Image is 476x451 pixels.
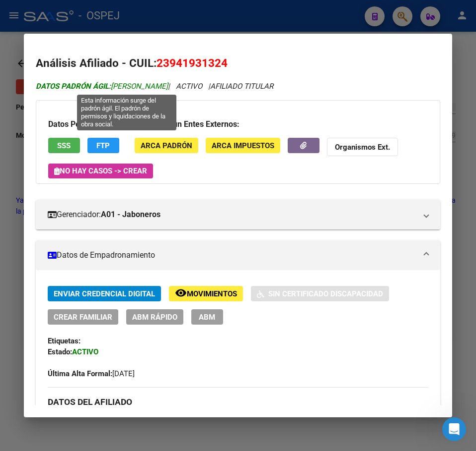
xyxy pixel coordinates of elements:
[15,325,23,333] button: Selector de emoji
[48,118,428,130] h3: Datos Personales y Afiliatorios según Entes Externos:
[96,141,110,150] span: FTP
[268,289,383,298] span: Sin Certificado Discapacidad
[16,247,142,257] div: Entonces desestimamos su solicitud
[48,5,60,12] h1: Fin
[126,309,183,325] button: ABM Rápido
[54,289,155,298] span: Enviar Credencial Digital
[36,55,440,72] h2: Análisis Afiliado - CUIL:
[36,62,191,104] div: Hola buenos dias, acabo de importar un archivo en la sección ANSES/Jubilados que no corresponde
[335,143,390,152] strong: Organismos Ext.
[48,369,135,378] span: [DATE]
[8,105,191,137] div: Enzo dice…
[187,289,237,298] span: Movimientos
[48,337,80,345] strong: Etiquetas:
[36,105,191,136] div: lo podran corregir? porque no tengo la opción
[44,68,183,98] div: Hola buenos dias, acabo de importar un archivo en la sección ANSES/Jubilados que no corresponde
[47,325,55,333] button: Adjuntar un archivo
[48,249,416,261] mat-panel-title: Datos de Empadronamiento
[16,269,155,288] div: Cualquier otra duda estamos a su disposición.
[8,302,191,332] div: Enzo dice…
[141,141,192,150] span: ARCA Padrón
[8,137,191,176] div: Enzo dice…
[91,281,108,297] button: Scroll to bottom
[44,143,183,162] div: Perdon me equivoque, estaba bien subido
[72,347,98,356] strong: ACTIVO
[16,182,155,211] div: Buenos dias, Muchas gracias por comunicarse con el soporte técnico de la plataforma.
[31,325,39,333] button: Selector de gif
[8,304,190,321] textarea: Escribe un mensaje...
[8,218,83,240] div: No hay problema
[206,138,280,153] button: ARCA Impuestos
[8,176,191,218] div: Soporte dice…
[36,82,168,91] span: [PERSON_NAME]
[36,240,440,270] mat-expansion-panel-header: Datos de Empadronamiento
[212,141,274,150] span: ARCA Impuestos
[48,164,153,178] button: No hay casos -> Crear
[48,12,154,22] p: El equipo también puede ayudar
[48,369,112,378] strong: Última Alta Formal:
[87,138,119,153] button: FTP
[6,4,25,23] button: go back
[8,62,191,105] div: Enzo dice…
[210,82,273,91] span: AFILIADO TITULAR
[48,138,80,153] button: SSS
[48,396,428,407] h3: DATOS DEL AFILIADO
[57,141,71,150] span: SSS
[101,209,160,221] strong: A01 - Jaboneros
[8,176,163,217] div: Buenos dias, Muchas gracias por comunicarse con el soporte técnico de la plataforma.
[173,4,192,23] button: Inicio
[54,167,147,175] span: No hay casos -> Crear
[54,313,112,322] span: Crear Familiar
[48,286,161,301] button: Enviar Credencial Digital
[36,137,191,168] div: Perdon me equivoque, estaba bien subido
[8,263,191,302] div: Soporte dice…
[44,111,183,130] div: lo podran corregir? porque no tengo la opción
[16,224,76,234] div: No hay problema
[8,218,191,241] div: Soporte dice…
[135,138,198,153] button: ARCA Padrón
[132,313,177,322] span: ABM Rápido
[169,286,243,301] button: Movimientos
[170,321,186,337] button: Enviar un mensaje…
[157,56,228,69] span: 23941931324
[327,138,398,156] button: Organismos Ext.
[48,209,416,221] mat-panel-title: Gerenciador:
[191,309,223,325] button: ABM
[28,5,44,21] img: Profile image for Fin
[8,241,191,264] div: Soporte dice…
[36,82,273,91] i: | ACTIVO |
[8,241,150,263] div: Entonces desestimamos su solicitud
[36,200,440,229] mat-expansion-panel-header: Gerenciador:A01 - Jaboneros
[8,263,163,294] div: Cualquier otra duda estamos a su disposición.
[442,417,466,441] iframe: Intercom live chat
[175,287,187,299] mat-icon: remove_red_eye
[199,313,215,322] span: ABM
[251,286,389,301] button: Sin Certificado Discapacidad
[48,309,118,325] button: Crear Familiar
[116,302,191,324] div: sisi mil disculpas
[48,347,72,356] strong: Estado:
[36,82,111,91] strong: DATOS PADRÓN ÁGIL:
